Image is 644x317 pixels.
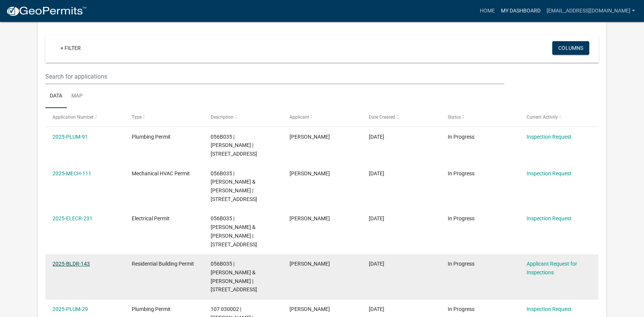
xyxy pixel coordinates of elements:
a: 2025-MECH-111 [52,170,91,176]
a: [EMAIL_ADDRESS][DOMAIN_NAME] [544,4,638,18]
a: Inspection Request [527,170,572,176]
datatable-header-cell: Date Created [361,108,440,126]
span: In Progress [448,134,475,140]
span: Application Number [52,114,94,120]
a: 2025-PLUM-91 [52,134,88,140]
span: Type [132,114,142,120]
button: Columns [552,41,589,55]
span: Mechanical HVAC Permit [132,170,190,176]
a: Inspection Request [527,134,572,140]
span: In Progress [448,306,475,312]
span: Sharon Schiffer [290,261,330,267]
span: Sharon Schiffer [290,170,330,176]
a: 2025-ELECR-231 [52,215,92,221]
span: Sharon Schiffer [290,215,330,221]
span: 056B035 | HITZ DEREK & MALLORY | 198 LAKESHORE DR [211,261,257,292]
span: In Progress [448,170,475,176]
span: 05/01/2025 [369,261,384,267]
span: Applicant [290,114,309,120]
datatable-header-cell: Application Number [45,108,124,126]
span: Current Activity [527,114,558,120]
span: In Progress [448,261,475,267]
span: 05/12/2025 [369,170,384,176]
span: Sharon Schiffer [290,306,330,312]
a: Inspection Request [527,306,572,312]
a: Map [67,84,87,108]
datatable-header-cell: Status [441,108,519,126]
span: 05/12/2025 [369,134,384,140]
span: 02/05/2025 [369,306,384,312]
a: Home [477,4,498,18]
input: Search for applications [45,69,504,84]
span: Date Created [369,114,395,120]
a: Inspection Request [527,215,572,221]
span: 056B035 | HITZ DEREK & MALLORY | 4019 Atlanta Hwy [211,170,257,202]
a: Data [45,84,67,108]
span: In Progress [448,215,475,221]
span: 05/12/2025 [369,215,384,221]
span: Sharon Schiffer [290,134,330,140]
datatable-header-cell: Type [125,108,203,126]
a: 2025-BLDR-143 [52,261,90,267]
span: Status [448,114,461,120]
span: Electrical Permit [132,215,169,221]
datatable-header-cell: Description [203,108,282,126]
a: My Dashboard [498,4,544,18]
span: Plumbing Permit [132,134,171,140]
span: Description [211,114,234,120]
datatable-header-cell: Current Activity [519,108,598,126]
a: Applicant Request for Inspections [527,261,577,275]
a: 2025-PLUM-29 [52,306,88,312]
span: 056B035 | Mitchell Dunagan | 4019 Atlanta Hwy [211,134,257,157]
span: Plumbing Permit [132,306,171,312]
span: Residential Building Permit [132,261,194,267]
a: + Filter [54,41,87,55]
span: 056B035 | HITZ DEREK & MALLORY | 4019 Atlanta Hwy [211,215,257,247]
datatable-header-cell: Applicant [282,108,361,126]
